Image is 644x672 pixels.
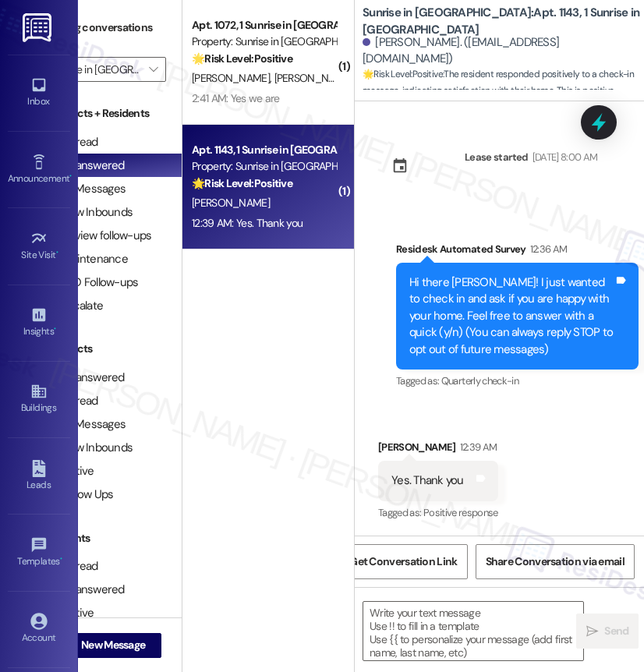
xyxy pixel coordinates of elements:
[81,637,145,653] span: New Message
[42,416,126,433] div: All Messages
[586,625,598,638] i: 
[378,501,498,524] div: Tagged as:
[423,506,498,519] span: Positive response
[42,558,98,575] div: Unread
[441,374,518,387] span: Quarterly check-in
[42,157,125,174] div: Unanswered
[529,149,598,165] div: [DATE] 8:00 AM
[42,393,98,409] div: Unread
[42,582,125,598] div: Unanswered
[486,554,625,570] span: Share Conversation via email
[60,554,62,564] span: •
[42,181,126,197] div: All Messages
[192,34,336,50] div: Property: Sunrise in [GEOGRAPHIC_DATA]
[42,274,138,291] div: WO Follow-ups
[23,13,55,42] img: ResiDesk Logo
[192,158,336,175] div: Property: Sunrise in [GEOGRAPHIC_DATA]
[363,34,639,68] div: [PERSON_NAME]. ([EMAIL_ADDRESS][DOMAIN_NAME])
[192,196,270,210] span: [PERSON_NAME]
[192,216,303,230] div: 12:39 AM: Yes. Thank you
[192,17,336,34] div: Apt. 1072, 1 Sunrise in [GEOGRAPHIC_DATA]
[54,324,56,334] span: •
[42,251,128,267] div: Maintenance
[192,91,280,105] div: 2:41 AM: Yes we are
[465,149,529,165] div: Lease started
[391,472,464,489] div: Yes. Thank you
[192,142,336,158] div: Apt. 1143, 1 Sunrise in [GEOGRAPHIC_DATA]
[42,16,166,57] label: Viewing conversations for
[27,530,182,546] div: Residents
[8,225,70,267] a: Site Visit •
[8,302,70,344] a: Insights •
[69,171,72,182] span: •
[47,633,162,658] button: New Message
[363,68,443,80] strong: 🌟 Risk Level: Positive
[27,105,182,122] div: Prospects + Residents
[274,71,352,85] span: [PERSON_NAME]
[56,247,58,258] span: •
[339,544,467,579] button: Get Conversation Link
[8,72,70,114] a: Inbox
[378,439,498,461] div: [PERSON_NAME]
[396,241,639,263] div: Residesk Automated Survey
[8,608,70,650] a: Account
[526,241,568,257] div: 12:36 AM
[396,370,639,392] div: Tagged as:
[349,554,457,570] span: Get Conversation Link
[149,63,157,76] i: 
[42,204,133,221] div: New Inbounds
[192,176,292,190] strong: 🌟 Risk Level: Positive
[192,71,274,85] span: [PERSON_NAME]
[42,134,98,150] div: Unread
[27,341,182,357] div: Prospects
[476,544,635,579] button: Share Conversation via email
[192,51,292,65] strong: 🌟 Risk Level: Positive
[576,614,639,649] button: Send
[42,440,133,456] div: New Inbounds
[456,439,497,455] div: 12:39 AM
[42,228,151,244] div: Review follow-ups
[8,532,70,574] a: Templates •
[8,378,70,420] a: Buildings
[409,274,614,358] div: Hi there [PERSON_NAME]! I just wanted to check in and ask if you are happy with your home. Feel f...
[49,57,141,82] input: All communities
[8,455,70,497] a: Leads
[42,370,125,386] div: Unanswered
[604,623,628,639] span: Send
[42,486,114,503] div: Follow Ups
